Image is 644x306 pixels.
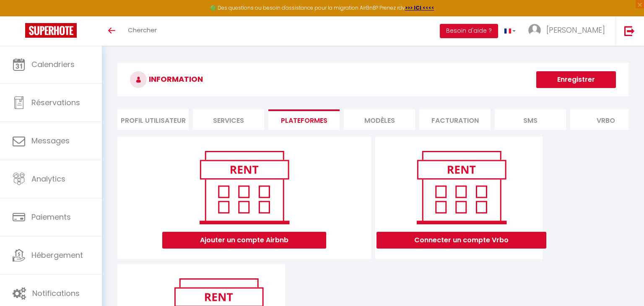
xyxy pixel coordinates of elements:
a: >>> ICI <<<< [405,4,434,11]
img: ... [528,24,541,36]
a: ... [PERSON_NAME] [522,16,615,46]
button: Ajouter un compte Airbnb [162,232,326,249]
img: Super Booking [25,23,77,38]
li: Profil Utilisateur [117,109,189,130]
li: Facturation [419,109,491,130]
img: rent.png [191,147,298,228]
span: Réservations [31,97,80,108]
span: Paiements [31,212,71,222]
button: Connecter un compte Vrbo [377,232,546,249]
li: Plateformes [268,109,340,130]
span: Messages [31,135,70,146]
span: Analytics [31,174,65,184]
a: Chercher [122,16,163,46]
li: Services [193,109,264,130]
li: Vrbo [570,109,641,130]
li: SMS [495,109,566,130]
span: Chercher [128,26,157,34]
li: MODÈLES [344,109,415,130]
span: Hébergement [31,250,83,260]
img: logout [624,26,635,36]
img: rent.png [408,147,515,228]
span: [PERSON_NAME] [546,25,605,35]
span: Notifications [32,288,80,298]
button: Besoin d'aide ? [440,24,498,38]
button: Enregistrer [536,71,616,88]
span: Calendriers [31,59,75,70]
h3: INFORMATION [117,63,628,96]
